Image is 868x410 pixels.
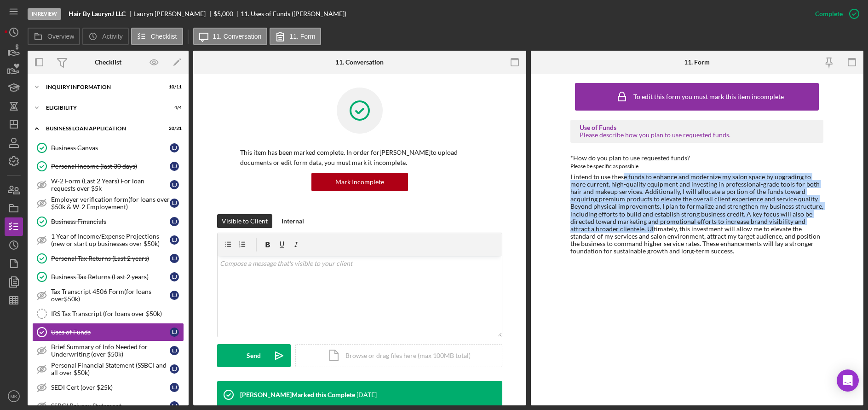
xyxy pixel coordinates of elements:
[95,59,121,66] div: Checklist
[217,214,272,228] button: Visible to Client
[170,328,179,337] div: L J
[213,33,262,40] label: 11. Conversation
[82,28,128,45] button: Activity
[32,305,184,323] a: IRS Tax Transcript (for loans over $50k)
[46,126,159,131] div: BUSINESS LOAN APPLICATION
[170,180,179,189] div: L J
[69,10,126,18] b: Hair By LaurynJ LLC
[32,323,184,341] a: Uses of FundsLJ
[580,124,814,131] div: Use of Funds
[51,402,170,410] div: SSBCI Privacy Statement
[170,254,179,263] div: L J
[170,235,179,245] div: L J
[270,28,321,45] button: 11. Form
[806,5,863,23] button: Complete
[32,157,184,176] a: Personal Income (last 30 days)LJ
[102,33,122,40] label: Activity
[170,199,179,208] div: L J
[570,173,823,255] div: I intend to use these funds to enhance and modernize my salon space by upgrading to more current,...
[170,364,179,374] div: L J
[32,341,184,360] a: Brief Summary of Info Needed for Underwriting (over $50k)LJ
[633,93,784,100] div: To edit this form you must mark this item incomplete
[815,5,843,23] div: Complete
[170,346,179,355] div: L J
[684,59,710,66] div: 11. Form
[51,163,170,170] div: Personal Income (last 30 days)
[47,33,74,40] label: Overview
[170,217,179,226] div: L J
[32,286,184,305] a: Tax Transcript 4506 Form(for loans over$50k)LJ
[32,231,184,249] a: 1 Year of Income/Expense Projections (new or start up businesses over $50k)LJ
[193,28,268,45] button: 11. Conversation
[356,391,377,398] time: 2025-09-16 14:23
[241,10,346,18] div: 11. Uses of Funds ([PERSON_NAME])
[46,84,159,90] div: INQUIRY INFORMATION
[51,343,170,358] div: Brief Summary of Info Needed for Underwriting (over $50k)
[170,383,179,392] div: L J
[570,154,823,162] div: *How do you plan to use requested funds?
[311,173,408,191] button: Mark Incomplete
[51,196,170,211] div: Employer verification form(for loans over $50k & W-2 Employement)
[32,176,184,194] a: W-2 Form (Last 2 Years) For loan requests over $5kLJ
[570,162,823,171] div: Please be specific as possible
[165,84,182,90] div: 10 / 11
[51,144,170,152] div: Business Canvas
[151,33,177,40] label: Checklist
[170,291,179,300] div: L J
[32,360,184,378] a: Personal Financial Statement (SSBCI and all over $50k)LJ
[5,387,23,405] button: MK
[51,218,170,225] div: Business Financials
[51,362,170,376] div: Personal Financial Statement (SSBCI and all over $50k)
[170,272,179,281] div: L J
[11,394,17,399] text: MK
[170,162,179,171] div: L J
[51,288,170,303] div: Tax Transcript 4506 Form(for loans over$50k)
[28,28,80,45] button: Overview
[32,249,184,268] a: Personal Tax Returns (Last 2 years)LJ
[32,212,184,231] a: Business FinancialsLJ
[46,105,159,111] div: ELIGIBILITY
[51,310,184,317] div: IRS Tax Transcript (for loans over $50k)
[222,214,268,228] div: Visible to Client
[51,273,170,281] div: Business Tax Returns (Last 2 years)
[213,10,233,18] span: $5,000
[131,28,183,45] button: Checklist
[335,173,384,191] div: Mark Incomplete
[289,33,315,40] label: 11. Form
[247,344,261,367] div: Send
[32,268,184,286] a: Business Tax Returns (Last 2 years)LJ
[165,105,182,111] div: 4 / 4
[51,233,170,247] div: 1 Year of Income/Expense Projections (new or start up businesses over $50k)
[165,126,182,131] div: 20 / 31
[51,384,170,391] div: SEDI Cert (over $25k)
[51,177,170,192] div: W-2 Form (Last 2 Years) For loan requests over $5k
[240,147,479,168] p: This item has been marked complete. In order for [PERSON_NAME] to upload documents or edit form d...
[277,214,309,228] button: Internal
[32,194,184,212] a: Employer verification form(for loans over $50k & W-2 Employement)LJ
[837,369,859,392] div: Open Intercom Messenger
[133,10,213,18] div: Lauryn [PERSON_NAME]
[282,214,304,228] div: Internal
[32,378,184,397] a: SEDI Cert (over $25k)LJ
[240,391,355,398] div: [PERSON_NAME] Marked this Complete
[32,139,184,157] a: Business CanvasLJ
[28,8,61,20] div: In Review
[335,59,384,66] div: 11. Conversation
[170,143,179,152] div: L J
[217,344,291,367] button: Send
[51,255,170,262] div: Personal Tax Returns (Last 2 years)
[51,328,170,336] div: Uses of Funds
[580,131,814,139] div: Please describe how you plan to use requested funds.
